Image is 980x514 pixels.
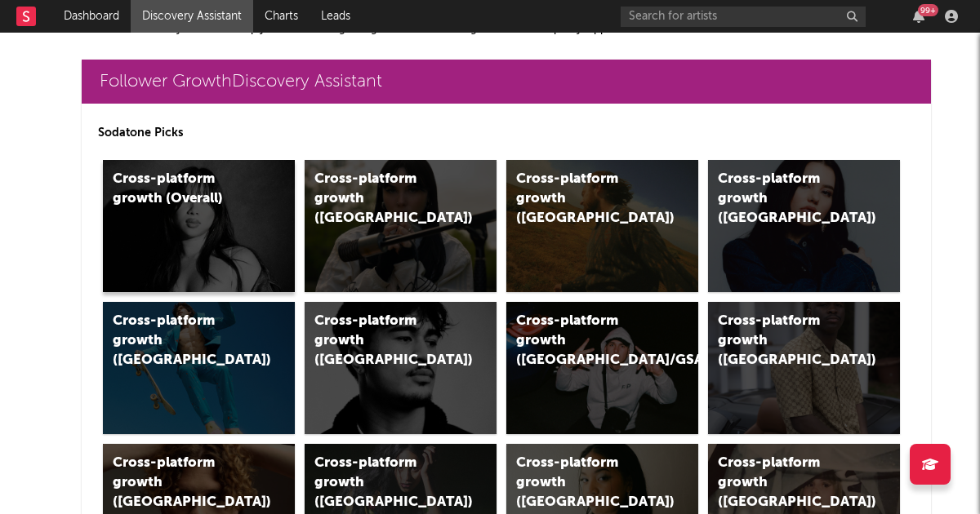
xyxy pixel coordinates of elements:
[305,302,497,434] a: Cross-platform growth ([GEOGRAPHIC_DATA])
[98,123,915,143] p: Sodatone Picks
[305,160,497,292] a: Cross-platform growth ([GEOGRAPHIC_DATA])
[516,312,654,370] div: Cross-platform growth ([GEOGRAPHIC_DATA]/GSA)
[314,312,452,370] div: Cross-platform growth ([GEOGRAPHIC_DATA])
[314,170,452,228] div: Cross-platform growth ([GEOGRAPHIC_DATA])
[506,160,698,292] a: Cross-platform growth ([GEOGRAPHIC_DATA])
[113,454,251,512] div: Cross-platform growth ([GEOGRAPHIC_DATA])
[918,4,938,16] div: 99 +
[708,302,900,434] a: Cross-platform growth ([GEOGRAPHIC_DATA])
[913,10,924,23] button: 99+
[113,312,251,370] div: Cross-platform growth ([GEOGRAPHIC_DATA])
[718,312,856,370] div: Cross-platform growth ([GEOGRAPHIC_DATA])
[103,302,295,434] a: Cross-platform growth ([GEOGRAPHIC_DATA])
[113,170,251,209] div: Cross-platform growth (Overall)
[718,170,856,228] div: Cross-platform growth ([GEOGRAPHIC_DATA])
[82,60,931,104] a: Follower GrowthDiscovery Assistant
[103,160,295,292] a: Cross-platform growth (Overall)
[708,160,900,292] a: Cross-platform growth ([GEOGRAPHIC_DATA])
[621,7,866,27] input: Search for artists
[314,454,452,512] div: Cross-platform growth ([GEOGRAPHIC_DATA])
[506,302,698,434] a: Cross-platform growth ([GEOGRAPHIC_DATA]/GSA)
[516,170,654,228] div: Cross-platform growth ([GEOGRAPHIC_DATA])
[516,454,654,512] div: Cross-platform growth ([GEOGRAPHIC_DATA])
[718,454,856,512] div: Cross-platform growth ([GEOGRAPHIC_DATA])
